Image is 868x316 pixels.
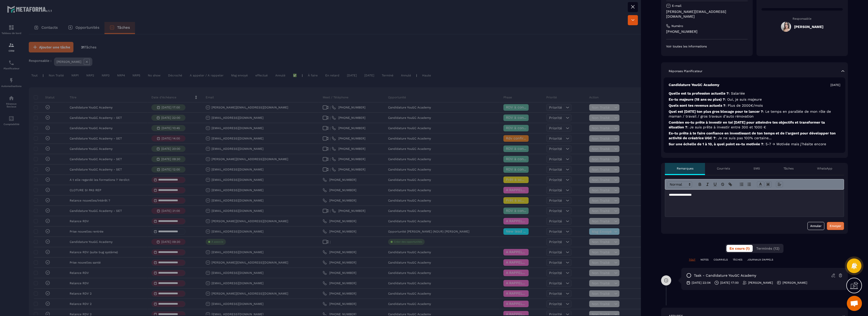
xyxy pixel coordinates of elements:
[669,97,840,102] p: Es-tu majeure (18 ans ou plus) ?
[753,245,782,252] button: Terminés (12)
[807,222,824,230] button: Annuler
[720,281,739,285] p: [DATE] 17:00
[753,166,760,170] p: SMS
[666,44,748,48] p: Voir toutes les informations
[729,91,745,95] span: : Salariée
[669,131,840,140] p: Es-tu prête à te faire confiance en investissant de ton temps et de l'argent pour développer ton ...
[669,142,840,147] p: Sur une échelle de 1 à 10, à quel point es-tu motivée ?
[756,246,779,250] span: Terminés (12)
[729,246,750,250] span: En cours (1)
[669,82,719,87] p: Candidature YouGC Academy
[733,258,742,262] p: TÂCHES
[669,69,702,73] p: Réponses Planificateur
[747,258,773,262] p: JOURNAUX D'APPELS
[717,166,730,170] p: Courriels
[716,136,772,140] span: : Je ne suis pas 100% certaine...
[677,166,693,170] p: Remarques
[669,91,840,96] p: Quelle est ta profession actuelle ?
[817,166,832,170] p: WhatsApp
[700,258,709,262] p: NOTES
[748,281,773,285] p: [PERSON_NAME]
[687,125,766,129] span: : Je suis prête à investir entre 300 et 1000 €
[830,223,841,228] div: Envoyer
[669,120,840,130] p: Combien es-tu prête à investir en toi [DATE] pour atteindre tes objectifs et transformer ta situa...
[783,166,794,170] p: Tâches
[726,245,753,252] button: En cours (1)
[689,258,695,262] p: TOUT
[725,103,763,107] span: : Plus de 2000€/mois
[692,281,711,285] p: [DATE] 22:04
[669,109,840,119] p: Quel est [DATE] ton plus gros blocage pour te lancer ?
[847,296,862,311] a: Ouvrir le chat
[725,97,762,101] span: : Oui, je suis majeure
[714,258,728,262] p: COURRIELS
[763,142,826,146] span: : 5-7 → Motivée mais j’hésite encore
[694,273,756,278] p: task - Candidature YouGC Academy
[782,281,807,285] p: [PERSON_NAME]
[669,103,840,108] p: Quels sont tes revenus actuels ?
[827,222,844,230] button: Envoyer
[830,83,840,87] p: [DATE]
